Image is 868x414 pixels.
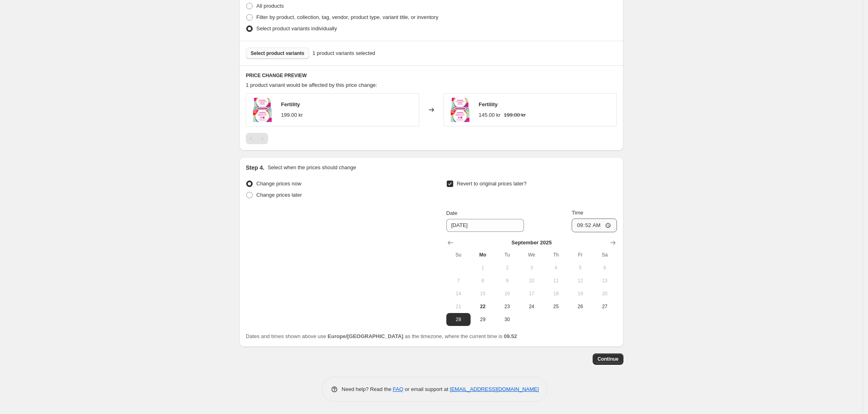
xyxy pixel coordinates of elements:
[523,290,541,297] span: 17
[498,290,516,297] span: 16
[246,333,517,339] span: Dates and times shown above use as the timezone, where the current time is
[544,300,568,313] button: Thursday September 25 2025
[568,300,592,313] button: Friday September 26 2025
[342,386,393,392] span: Need help? Read the
[446,274,471,287] button: Sunday September 7 2025
[593,300,617,313] button: Saturday September 27 2025
[596,265,614,271] span: 6
[246,48,309,59] button: Select product variants
[251,50,304,57] span: Select product variants
[474,303,492,310] span: 22
[450,303,467,310] span: 21
[547,303,565,310] span: 25
[450,290,467,297] span: 14
[246,133,268,144] nav: Pagination
[571,265,589,271] span: 5
[544,274,568,287] button: Thursday September 11 2025
[281,101,300,107] span: Fertility
[403,386,450,392] span: or email support at
[457,181,527,187] span: Revert to original prices later?
[572,210,583,216] span: Time
[479,111,501,119] div: 145.00 kr
[495,261,519,274] button: Tuesday September 2 2025
[593,261,617,274] button: Saturday September 6 2025
[471,261,495,274] button: Monday September 1 2025
[596,252,614,258] span: Sa
[547,290,565,297] span: 18
[572,219,617,232] input: 12:00
[446,248,471,261] th: Sunday
[474,290,492,297] span: 15
[571,277,589,284] span: 12
[571,252,589,258] span: Fr
[495,287,519,300] button: Tuesday September 16 2025
[544,261,568,274] button: Thursday September 4 2025
[607,237,619,248] button: Show next month, October 2025
[498,316,516,323] span: 30
[547,252,565,258] span: Th
[498,265,516,271] span: 2
[446,287,471,300] button: Sunday September 14 2025
[471,313,495,326] button: Monday September 29 2025
[313,49,375,57] span: 1 product variants selected
[471,287,495,300] button: Monday September 15 2025
[520,248,544,261] th: Wednesday
[256,181,301,187] span: Change prices now
[593,353,623,365] button: Continue
[474,316,492,323] span: 29
[393,386,403,392] a: FAQ
[568,287,592,300] button: Friday September 19 2025
[450,316,467,323] span: 28
[450,252,467,258] span: Su
[474,252,492,258] span: Mo
[596,290,614,297] span: 20
[504,111,526,119] strike: 199.00 kr
[327,333,403,339] b: Europe/[GEOGRAPHIC_DATA]
[593,274,617,287] button: Saturday September 13 2025
[479,101,498,107] span: Fertility
[450,386,539,392] a: [EMAIL_ADDRESS][DOMAIN_NAME]
[568,248,592,261] th: Friday
[498,277,516,284] span: 9
[571,303,589,310] span: 26
[246,72,617,79] h6: PRICE CHANGE PREVIEW
[446,300,471,313] button: Sunday September 21 2025
[544,248,568,261] th: Thursday
[256,25,337,32] span: Select product variants individually
[246,164,264,172] h2: Step 4.
[250,98,275,122] img: a8e9bd68-5209-4ca3-a083-6e9a98d5e6ed_80x.jpg
[593,248,617,261] th: Saturday
[547,265,565,271] span: 4
[246,82,377,88] span: 1 product variant would be affected by this price change:
[523,252,541,258] span: We
[596,277,614,284] span: 13
[593,287,617,300] button: Saturday September 20 2025
[471,300,495,313] button: Today Monday September 22 2025
[495,300,519,313] button: Tuesday September 23 2025
[446,219,524,232] input: 9/22/2025
[520,274,544,287] button: Wednesday September 10 2025
[523,265,541,271] span: 3
[547,277,565,284] span: 11
[520,261,544,274] button: Wednesday September 3 2025
[495,313,519,326] button: Tuesday September 30 2025
[495,274,519,287] button: Tuesday September 9 2025
[448,98,472,122] img: a8e9bd68-5209-4ca3-a083-6e9a98d5e6ed_80x.jpg
[598,356,619,362] span: Continue
[281,111,303,119] div: 199.00 kr
[498,303,516,310] span: 23
[568,261,592,274] button: Friday September 5 2025
[523,303,541,310] span: 24
[256,192,302,198] span: Change prices later
[474,265,492,271] span: 1
[474,277,492,284] span: 8
[471,248,495,261] th: Monday
[256,3,284,9] span: All products
[520,287,544,300] button: Wednesday September 17 2025
[523,277,541,284] span: 10
[256,14,438,20] span: Filter by product, collection, tag, vendor, product type, variant title, or inventory
[446,313,471,326] button: Sunday September 28 2025
[571,290,589,297] span: 19
[504,333,517,339] b: 09.52
[446,210,457,216] span: Date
